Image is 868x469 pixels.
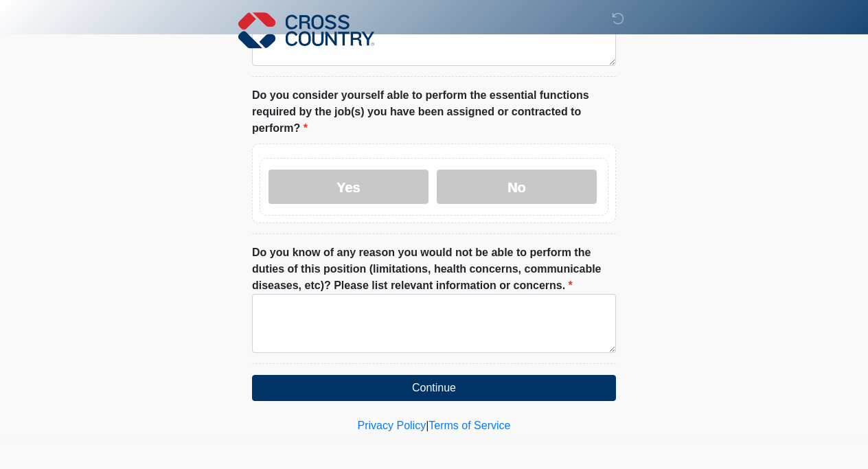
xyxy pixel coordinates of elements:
label: Do you know of any reason you would not be able to perform the duties of this position (limitatio... [252,244,616,294]
img: Cross Country Logo [238,10,374,50]
label: Do you consider yourself able to perform the essential functions required by the job(s) you have ... [252,87,616,137]
a: Terms of Service [429,420,510,431]
button: Continue [252,375,616,401]
label: No [437,170,597,204]
a: Privacy Policy [358,420,426,431]
label: Yes [269,170,429,204]
a: | [426,420,429,431]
